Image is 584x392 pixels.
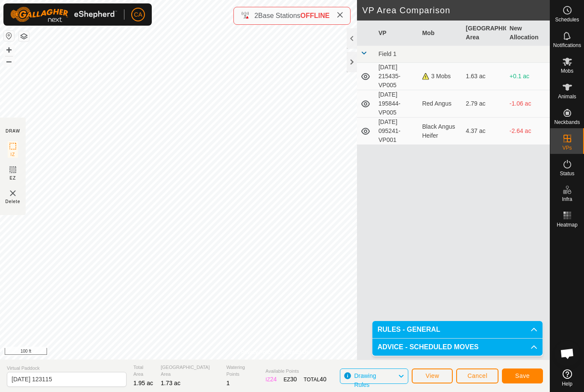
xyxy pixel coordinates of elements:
[555,17,579,22] span: Schedules
[362,5,550,15] h2: VP Area Comparison
[283,375,297,384] div: EZ
[304,375,326,384] div: TOTAL
[515,372,530,379] span: Save
[419,21,462,46] th: Mob
[467,372,487,379] span: Cancel
[4,45,14,55] button: +
[553,43,581,48] span: Notifications
[134,10,142,19] span: CA
[265,375,277,384] div: IZ
[375,21,419,46] th: VP
[133,364,154,378] span: Total Area
[506,21,550,46] th: New Allocation
[7,365,127,372] span: Virtual Paddock
[372,321,543,338] p-accordion-header: RULES - GENERAL
[422,99,459,108] div: Red Angus
[558,94,576,99] span: Animals
[4,31,14,41] button: Reset Map
[6,198,21,205] span: Delete
[378,50,396,57] span: Field 1
[226,380,230,386] span: 1
[258,12,301,19] span: Base Stations
[8,188,18,198] img: VP
[560,171,574,176] span: Status
[412,368,453,383] button: View
[378,344,478,351] span: ADVICE - SCHEDULED MOVES
[241,348,273,356] a: Privacy Policy
[422,72,459,81] div: 3 Mobs
[375,63,419,90] td: [DATE] 215435-VP005
[10,7,117,22] img: Gallagher Logo
[378,326,440,333] span: RULES - GENERAL
[506,118,550,145] td: -2.64 ac
[290,376,297,383] span: 30
[320,376,327,383] span: 40
[375,118,419,145] td: [DATE] 095241-VP001
[19,31,29,41] button: Map Layers
[555,341,580,366] div: Open chat
[375,90,419,118] td: [DATE] 195844-VP005
[463,63,506,90] td: 1.63 ac
[463,90,506,118] td: 2.79 ac
[425,372,439,379] span: View
[506,63,550,90] td: +0.1 ac
[557,222,578,227] span: Heatmap
[10,175,16,181] span: EZ
[283,348,309,356] a: Contact Us
[502,368,543,383] button: Save
[456,368,498,383] button: Cancel
[422,122,459,140] div: Black Angus Heifer
[561,68,573,74] span: Mobs
[562,197,572,202] span: Infra
[11,151,15,158] span: IZ
[226,364,259,378] span: Watering Points
[554,120,580,125] span: Neckbands
[354,372,376,388] span: Drawing Rules
[550,366,584,390] a: Help
[562,145,572,150] span: VPs
[133,380,153,386] span: 1.95 ac
[270,376,277,383] span: 24
[4,56,14,66] button: –
[265,368,326,375] span: Available Points
[301,12,330,19] span: OFFLINE
[562,381,572,386] span: Help
[6,128,20,134] div: DRAW
[254,12,258,19] span: 2
[463,118,506,145] td: 4.37 ac
[161,364,219,378] span: [GEOGRAPHIC_DATA] Area
[372,339,543,356] p-accordion-header: ADVICE - SCHEDULED MOVES
[506,90,550,118] td: -1.06 ac
[463,21,506,46] th: [GEOGRAPHIC_DATA] Area
[161,380,180,386] span: 1.73 ac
